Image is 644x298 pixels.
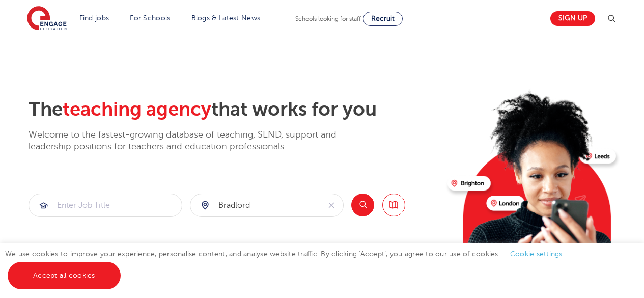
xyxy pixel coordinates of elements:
h2: The that works for you [29,98,439,121]
a: Sign up [550,11,595,26]
span: teaching agency [63,98,211,120]
span: Recruit [371,15,395,22]
span: Schools looking for staff [295,15,361,22]
a: Accept all cookies [8,262,121,289]
img: Engage Education [27,6,67,32]
a: For Schools [130,14,170,22]
input: Submit [29,194,182,216]
button: Clear [320,194,343,216]
span: We use cookies to improve your experience, personalise content, and analyse website traffic. By c... [5,250,573,279]
input: Submit [190,194,320,216]
a: Blogs & Latest News [191,14,261,22]
button: Search [351,194,374,216]
div: Submit [29,194,182,217]
div: Submit [190,194,344,217]
a: Recruit [363,12,403,26]
a: Cookie settings [510,250,563,258]
a: Find jobs [79,14,109,22]
p: Welcome to the fastest-growing database of teaching, SEND, support and leadership positions for t... [29,129,365,153]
